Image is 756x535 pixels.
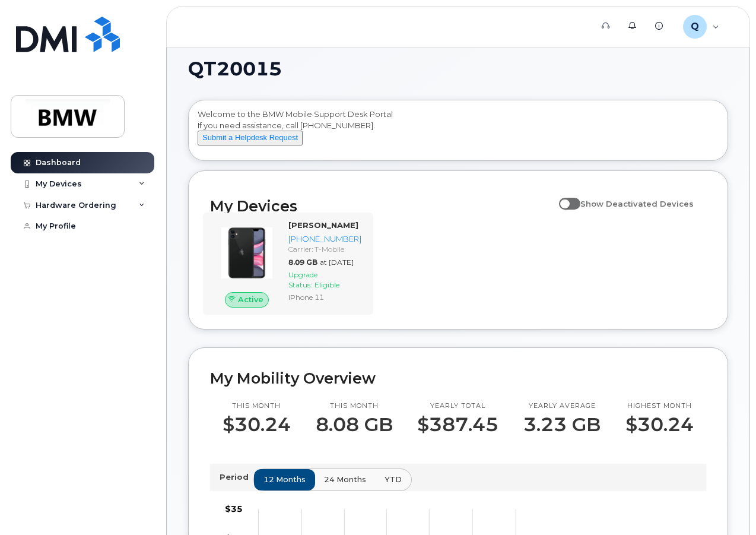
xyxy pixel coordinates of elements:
[223,414,291,435] p: $30.24
[198,131,303,145] button: Submit a Helpdesk Request
[559,192,568,202] input: Show Deactivated Devices
[220,226,274,280] img: iPhone_11.jpg
[580,199,694,208] span: Show Deactivated Devices
[675,15,728,39] div: QT20015
[210,220,366,307] a: Active[PERSON_NAME][PHONE_NUMBER]Carrier: T-Mobile8.09 GBat [DATE]Upgrade Status:EligibleiPhone 11
[198,132,303,142] a: Submit a Helpdesk Request
[625,414,694,435] p: $30.24
[523,401,601,411] p: Yearly average
[288,220,358,230] strong: [PERSON_NAME]
[198,109,719,156] div: Welcome to the BMW Mobile Support Desk Portal If you need assistance, call [PHONE_NUMBER].
[417,401,498,411] p: Yearly total
[523,414,601,435] p: 3.23 GB
[316,401,393,411] p: This month
[320,258,354,267] span: at [DATE]
[288,292,361,302] div: iPhone 11
[316,414,393,435] p: 8.08 GB
[223,401,291,411] p: This month
[288,244,361,254] div: Carrier: T-Mobile
[417,414,498,435] p: $387.45
[704,483,747,526] iframe: Messenger Launcher
[188,60,282,78] span: QT20015
[225,504,243,514] tspan: $35
[210,369,706,387] h2: My Mobility Overview
[238,294,263,305] span: Active
[220,471,253,483] p: Period
[288,233,361,245] div: [PHONE_NUMBER]
[288,258,317,267] span: 8.09 GB
[288,270,317,289] span: Upgrade Status:
[324,474,366,485] span: 24 months
[210,197,553,215] h2: My Devices
[625,401,694,411] p: Highest month
[385,474,402,485] span: YTD
[315,280,339,289] span: Eligible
